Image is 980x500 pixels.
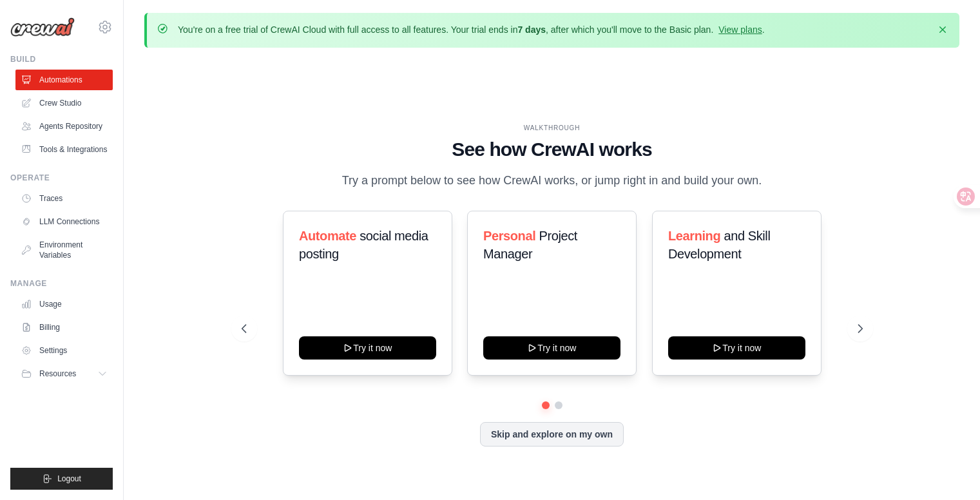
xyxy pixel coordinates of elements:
p: Try a prompt below to see how CrewAI works, or jump right in and build your own. [336,171,769,190]
span: Learning [668,229,720,243]
img: Logo [10,17,75,37]
button: Logout [10,468,113,490]
span: Automate [299,229,356,243]
button: Try it now [483,336,620,360]
a: LLM Connections [15,211,113,232]
button: Resources [15,363,113,384]
a: Environment Variables [15,235,113,265]
span: social media posting [299,229,428,261]
div: WALKTHROUGH [242,123,863,133]
span: Resources [39,369,76,379]
span: Logout [57,474,81,484]
a: Tools & Integrations [15,139,113,160]
p: You're on a free trial of CrewAI Cloud with full access to all features. Your trial ends in , aft... [178,23,765,36]
a: Billing [15,317,113,338]
iframe: Chat Widget [916,438,980,500]
a: Usage [15,294,113,314]
a: Agents Repository [15,116,113,137]
span: and Skill Development [668,229,770,261]
a: View plans [718,24,762,35]
div: Operate [10,173,113,183]
span: Personal [483,229,535,243]
button: Try it now [299,336,436,360]
div: Build [10,54,113,64]
button: Skip and explore on my own [480,422,624,447]
button: Try it now [668,336,805,360]
a: Settings [15,340,113,361]
strong: 7 days [517,24,546,35]
a: Automations [15,70,113,90]
div: Manage [10,278,113,289]
h1: See how CrewAI works [242,138,863,161]
a: Traces [15,188,113,209]
a: Crew Studio [15,93,113,113]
